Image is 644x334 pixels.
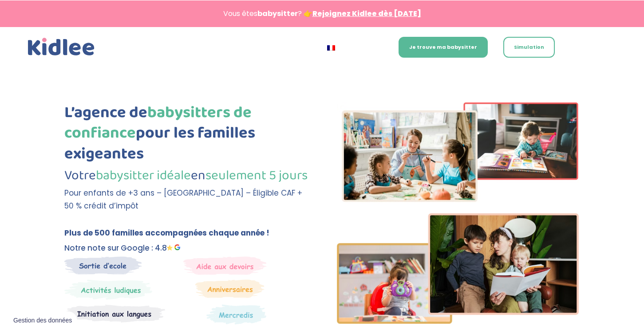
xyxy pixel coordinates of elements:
img: Sortie decole [64,256,142,275]
span: babysitters de confiance [64,100,252,146]
b: Plus de 500 familles accompagnées chaque année ! [64,228,269,238]
span: Votre en [64,165,308,186]
img: Thematique [206,304,266,325]
p: Notre note sur Google : 4.8 [64,242,308,255]
a: Kidlee Logo [26,36,97,58]
span: babysitter idéale [96,165,191,186]
picture: Imgs-2 [337,316,579,326]
img: Anniversaire [195,279,265,298]
img: weekends [183,256,267,275]
a: Rejoignez Kidlee dès [DATE] [312,8,421,19]
h1: L’agence de pour les familles exigeantes [64,102,308,169]
span: seulement 5 jours [205,165,308,186]
span: Pour enfants de +3 ans – [GEOGRAPHIC_DATA] – Éligible CAF + 50 % crédit d’impôt [64,188,302,211]
button: Gestion des données [8,311,77,330]
a: Simulation [503,37,555,58]
img: Français [327,45,335,51]
img: Atelier thematique [64,304,165,323]
strong: babysitter [257,8,298,19]
img: logo_kidlee_bleu [26,36,97,58]
span: Gestion des données [13,317,72,325]
span: Vous êtes ? 👉 [223,8,421,19]
img: Mercredi [64,279,152,300]
a: Je trouve ma babysitter [399,37,488,58]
